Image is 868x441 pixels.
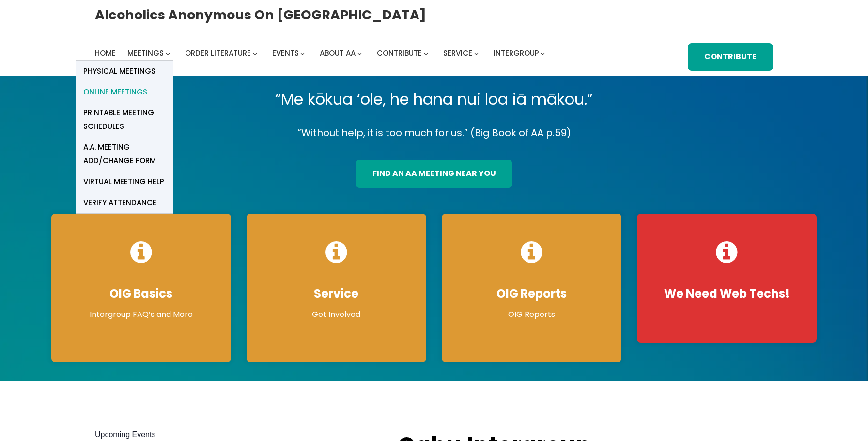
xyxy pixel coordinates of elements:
span: Home [95,48,116,58]
a: Physical Meetings [76,61,173,81]
a: Meetings [127,47,164,60]
span: Intergroup [494,48,539,58]
h2: Upcoming Events [95,429,378,441]
a: Online Meetings [76,82,173,103]
span: A.A. Meeting Add/Change Form [83,141,166,168]
h4: OIG Reports [451,286,612,301]
button: About AA submenu [357,51,362,56]
span: verify attendance [83,196,156,209]
a: A.A. Meeting Add/Change Form [76,137,173,172]
a: Alcoholics Anonymous on [GEOGRAPHIC_DATA] [95,3,426,26]
nav: Intergroup [95,47,548,60]
p: “Without help, it is too much for us.” (Big Book of AA p.59) [44,125,825,142]
button: Meetings submenu [166,51,170,56]
span: Meetings [127,48,164,58]
h4: Service [256,286,417,301]
p: Get Involved [256,309,417,320]
h4: OIG Basics [61,286,221,301]
span: Physical Meetings [83,64,155,78]
a: Service [443,47,472,60]
button: Order Literature submenu [253,51,257,56]
span: Printable Meeting Schedules [83,106,166,133]
span: Virtual Meeting Help [83,175,164,189]
a: Contribute [377,47,422,60]
span: Contribute [377,48,422,58]
p: Intergroup FAQ’s and More [61,309,221,320]
span: Service [443,48,472,58]
span: Online Meetings [83,85,147,99]
button: Events submenu [300,51,305,56]
a: verify attendance [76,192,173,213]
a: About AA [320,47,356,60]
span: Events [272,48,299,58]
p: OIG Reports [451,309,612,320]
span: Order Literature [185,48,251,58]
a: Home [95,47,116,60]
a: find an aa meeting near you [356,160,512,188]
p: “Me kōkua ‘ole, he hana nui loa iā mākou.” [44,86,825,113]
a: Intergroup [494,47,539,60]
button: Contribute submenu [424,51,428,56]
span: About AA [320,48,356,58]
h4: We Need Web Techs! [647,286,807,301]
a: Printable Meeting Schedules [76,103,173,137]
button: Intergroup submenu [541,51,545,56]
a: Events [272,47,299,60]
a: Contribute [688,43,773,71]
a: Virtual Meeting Help [76,172,173,192]
button: Service submenu [474,51,479,56]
